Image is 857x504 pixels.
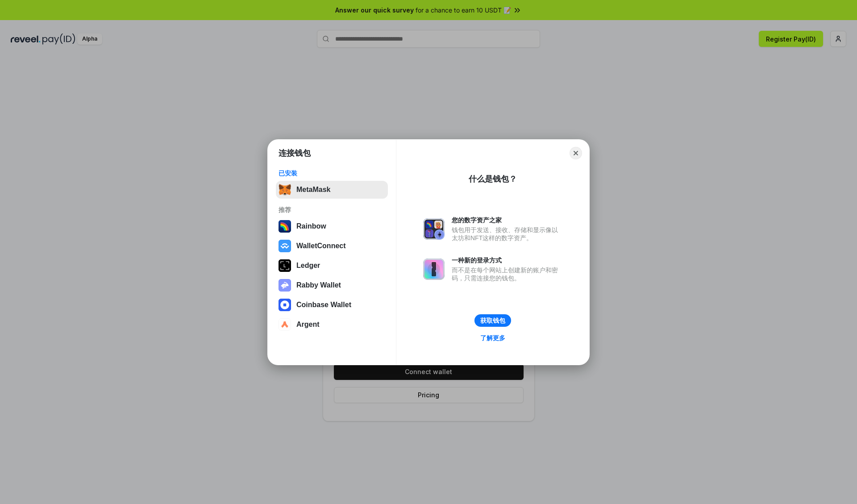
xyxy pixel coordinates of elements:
[279,318,291,331] img: svg+xml,%3Csvg%20width%3D%2228%22%20height%3D%2228%22%20viewBox%3D%220%200%2028%2028%22%20fill%3D...
[296,262,320,270] div: Ledger
[296,222,326,230] div: Rainbow
[276,276,388,294] button: Rabby Wallet
[296,301,351,309] div: Coinbase Wallet
[452,266,562,282] div: 而不是在每个网站上创建新的账户和密码，只需连接您的钱包。
[296,186,330,194] div: MetaMask
[475,332,511,344] a: 了解更多
[279,220,291,233] img: svg+xml,%3Csvg%20width%3D%22120%22%20height%3D%22120%22%20viewBox%3D%220%200%20120%20120%22%20fil...
[276,237,388,255] button: WalletConnect
[480,317,505,325] div: 获取钱包
[279,259,291,272] img: svg+xml,%3Csvg%20xmlns%3D%22http%3A%2F%2Fwww.w3.org%2F2000%2Fsvg%22%20width%3D%2228%22%20height%3...
[296,321,320,329] div: Argent
[474,314,511,327] button: 获取钱包
[452,256,562,264] div: 一种新的登录方式
[296,281,341,289] div: Rabby Wallet
[452,216,562,224] div: 您的数字资产之家
[276,257,388,275] button: Ledger
[279,148,311,158] h1: 连接钱包
[276,181,388,199] button: MetaMask
[423,258,445,280] img: svg+xml,%3Csvg%20xmlns%3D%22http%3A%2F%2Fwww.w3.org%2F2000%2Fsvg%22%20fill%3D%22none%22%20viewBox...
[279,240,291,252] img: svg+xml,%3Csvg%20width%3D%2228%22%20height%3D%2228%22%20viewBox%3D%220%200%2028%2028%22%20fill%3D...
[570,147,582,159] button: Close
[279,279,291,292] img: svg+xml,%3Csvg%20xmlns%3D%22http%3A%2F%2Fwww.w3.org%2F2000%2Fsvg%22%20fill%3D%22none%22%20viewBox...
[276,296,388,314] button: Coinbase Wallet
[279,169,385,177] div: 已安装
[276,217,388,235] button: Rainbow
[276,316,388,333] button: Argent
[296,242,346,250] div: WalletConnect
[279,206,385,214] div: 推荐
[469,174,517,184] div: 什么是钱包？
[452,226,562,242] div: 钱包用于发送、接收、存储和显示像以太坊和NFT这样的数字资产。
[423,218,445,240] img: svg+xml,%3Csvg%20xmlns%3D%22http%3A%2F%2Fwww.w3.org%2F2000%2Fsvg%22%20fill%3D%22none%22%20viewBox...
[480,334,505,342] div: 了解更多
[279,299,291,311] img: svg+xml,%3Csvg%20width%3D%2228%22%20height%3D%2228%22%20viewBox%3D%220%200%2028%2028%22%20fill%3D...
[279,183,291,196] img: svg+xml,%3Csvg%20fill%3D%22none%22%20height%3D%2233%22%20viewBox%3D%220%200%2035%2033%22%20width%...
